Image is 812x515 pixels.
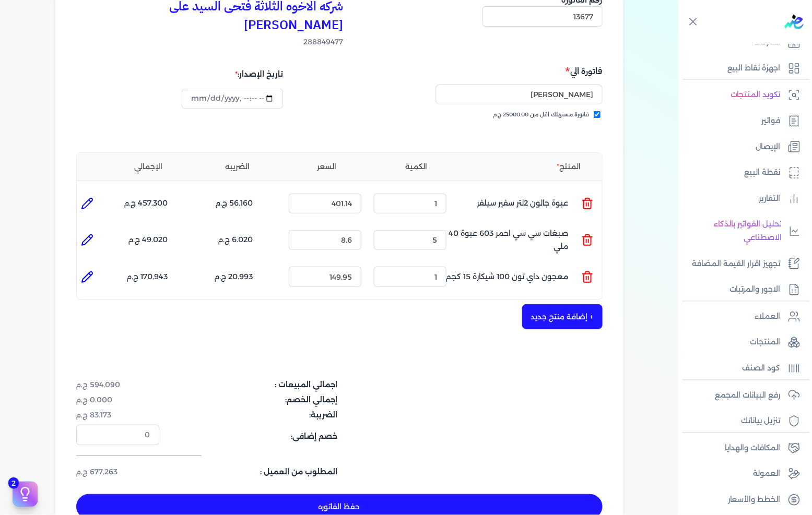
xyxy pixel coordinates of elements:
[729,283,781,296] p: الاجور والمرتبات
[678,84,806,106] a: تكويد المنتجات
[76,379,159,390] dd: 594.090 ج.م
[522,304,603,329] button: + إضافة منتج جديد
[374,161,459,172] li: الكمية
[215,270,253,284] p: 20.993 ج.م
[218,233,253,247] p: 6.020 ج.م
[166,379,338,390] dt: اجمالي المبيعات :
[166,466,338,477] dt: المطلوب من العميل :
[166,394,338,405] dt: إجمالي الخصم:
[756,140,781,154] p: الإيصال
[216,197,253,210] p: 56.160 ج.م
[127,270,168,284] p: 170.943 ج.م
[678,357,806,379] a: كود الصنف
[750,336,781,349] p: المنتجات
[76,410,159,421] dd: 83.173 ج.م
[493,111,590,119] span: فاتورة مستهلك اقل من 25000.00 ج.م
[759,192,781,206] p: التقارير
[678,437,806,459] a: المكافات والهدايا
[725,441,781,455] p: المكافات والهدايا
[678,57,806,79] a: اجهزة نقاط البيع
[76,394,159,405] dd: 0.000 ج.م
[285,161,370,172] li: السعر
[678,253,806,275] a: تجهيز اقرار القيمة المضافة
[743,362,781,375] p: كود الصنف
[483,6,603,26] input: رقم الفاتورة
[762,114,781,128] p: فواتير
[76,466,159,477] dd: 677.263 ج.م
[166,425,338,445] dt: خصم إضافى:
[8,477,19,489] span: 2
[678,279,806,301] a: الاجور والمرتبات
[731,88,781,102] p: تكويد المنتجات
[727,62,781,75] p: اجهزة نقاط البيع
[438,226,569,254] p: صبغات سي سي احمر 603 عبوة 40 ملي
[446,262,569,291] p: معجون داي تون 100 شيكارة 15 كجم
[678,110,806,132] a: فواتير
[477,189,569,218] p: عبوة جالون 2لتر سفير سيلفر
[195,161,280,172] li: الضريبه
[166,410,338,421] dt: الضريبة:
[692,257,781,271] p: تجهيز اقرار القيمة المضافة
[785,15,804,29] img: logo
[678,306,806,328] a: العملاء
[13,482,38,507] button: 2
[728,493,781,507] p: الخطط والأسعار
[343,64,603,78] h5: فاتورة الي
[678,136,806,158] a: الإيصال
[678,331,806,353] a: المنتجات
[678,463,806,485] a: العمولة
[678,385,806,406] a: رفع البيانات المجمع
[715,389,781,402] p: رفع البيانات المجمع
[745,166,781,179] p: نقطة البيع
[678,188,806,210] a: التقارير
[678,410,806,432] a: تنزيل بياناتك
[594,111,601,118] input: فاتورة مستهلك اقل من 25000.00 ج.م
[436,85,603,104] input: إسم المستهلك
[754,467,781,481] p: العمولة
[678,213,806,248] a: تحليل الفواتير بالذكاء الاصطناعي
[106,161,191,172] li: الإجمالي
[76,37,344,47] span: 288849477
[684,218,782,244] p: تحليل الفواتير بالذكاء الاصطناعي
[182,64,283,84] div: تاريخ الإصدار:
[678,162,806,184] a: نقطة البيع
[678,489,806,511] a: الخطط والأسعار
[742,414,781,428] p: تنزيل بياناتك
[124,197,168,210] p: 457.300 ج.م
[463,161,594,172] li: المنتج
[128,233,168,247] p: 49.020 ج.م
[755,310,781,324] p: العملاء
